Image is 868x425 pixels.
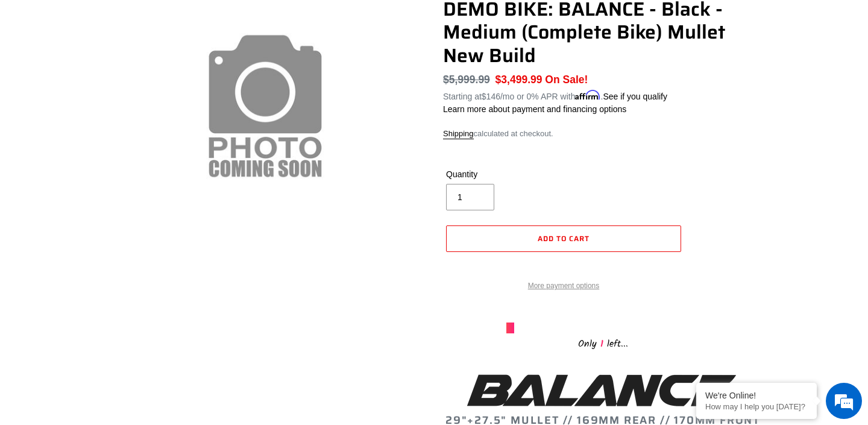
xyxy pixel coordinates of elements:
[446,225,681,252] button: Add to cart
[575,90,600,100] span: Affirm
[443,74,490,86] s: $5,999.99
[705,402,808,411] p: How may I help you today?
[705,391,808,400] div: We're Online!
[446,280,681,291] a: More payment options
[443,129,474,139] a: Shipping
[506,333,699,352] div: Only left...
[538,233,590,244] span: Add to cart
[443,128,763,140] div: calculated at checkout.
[482,92,500,101] span: $146
[597,336,607,351] span: 1
[603,92,667,101] a: See if you qualify - Learn more about Affirm Financing (opens in modal)
[545,72,588,87] span: On Sale!
[443,104,626,114] a: Learn more about payment and financing options
[495,74,542,86] span: $3,499.99
[446,168,561,181] label: Quantity
[443,87,667,103] p: Starting at /mo or 0% APR with .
